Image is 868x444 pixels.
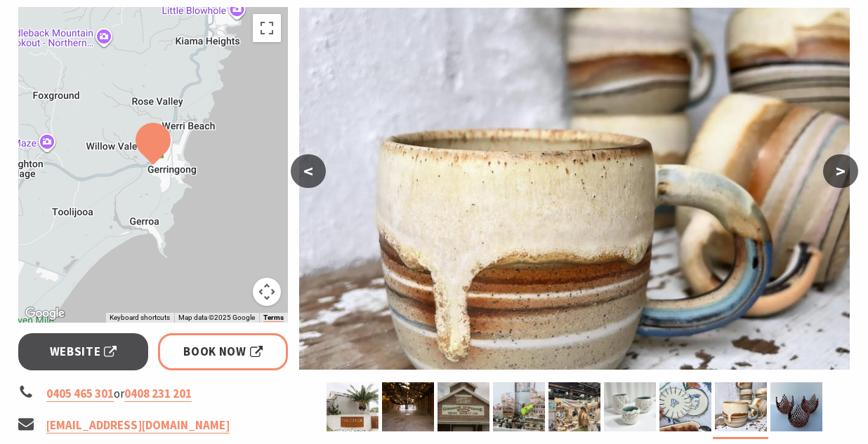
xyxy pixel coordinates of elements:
[382,382,434,431] img: Interior view of floor space of the Co-Op
[46,386,114,402] a: 0405 465 301
[548,382,600,431] img: People standing behind a market stall counter and other people walking in front
[22,304,68,323] a: Open this area in Google Maps (opens a new window)
[493,382,545,431] img: Person standing in a market stall of ceramics pointing to ceramics on a wall.
[604,382,656,431] img: 3 porcelain cups with ocean inspired texture
[124,386,192,402] a: 0408 231 201
[659,382,711,431] img: two plates with blue graphic design on them
[18,333,148,370] a: Website
[263,314,284,322] a: Terms
[22,304,68,323] img: Google
[50,342,117,361] span: Website
[110,313,170,323] button: Keyboard shortcuts
[253,14,281,42] button: Toggle fullscreen view
[438,382,489,431] img: Heritage sign on front of building that reads Gerringong C0-operative Dairy Society
[178,314,255,321] span: Map data ©2025 Google
[18,384,288,403] li: or
[327,382,379,431] img: Sign says The Co-Op on a brick wall with a palm tree in the background
[253,278,281,306] button: Map camera controls
[823,154,858,188] button: >
[715,382,767,431] img: a collection of stripey cups with drippy glaze
[46,417,230,433] a: [EMAIL_ADDRESS][DOMAIN_NAME]
[158,333,288,370] a: Book Now
[291,154,326,188] button: <
[299,8,850,370] img: a collection of stripey cups with drippy glaze
[770,382,822,431] img: a collection of 3 woven clay baskets
[183,342,263,361] span: Book Now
